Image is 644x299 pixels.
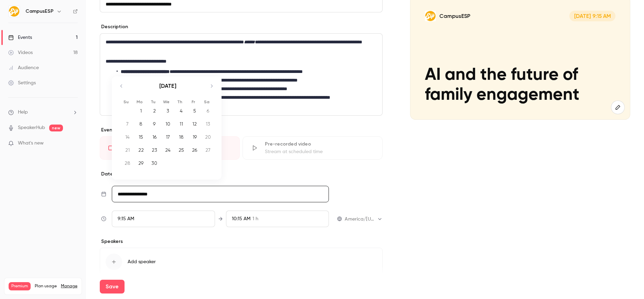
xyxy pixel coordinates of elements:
div: Pre-recorded videoStream at scheduled time [243,136,383,160]
div: 4 [176,106,186,116]
div: 20 [203,132,213,142]
span: 1 h [253,215,258,223]
div: 5 [189,106,200,116]
div: 19 [189,132,200,142]
td: Friday, September 12, 2025 [188,117,201,130]
div: Pre-recorded video [265,141,374,148]
div: Settings [8,79,36,86]
div: 11 [176,119,186,129]
small: Su [124,99,129,104]
td: Sunday, September 14, 2025 [121,130,134,143]
div: 14 [122,132,133,142]
div: 6 [203,106,213,116]
div: 24 [162,145,173,155]
div: editor [100,34,382,115]
div: To [226,211,329,227]
section: description [100,33,383,116]
div: 17 [162,132,173,142]
td: Sunday, September 21, 2025 [121,143,134,157]
div: Calendar [112,76,221,177]
div: 18 [176,132,186,142]
h6: CampusESP [25,8,54,15]
div: 30 [149,158,160,168]
label: Description [100,23,128,30]
div: LiveGo live at scheduled time [100,136,240,160]
td: Wednesday, September 17, 2025 [161,130,174,143]
div: 22 [136,145,146,155]
div: 23 [149,145,160,155]
td: Thursday, September 4, 2025 [174,104,188,117]
span: [DATE] 9:15 AM [569,11,615,22]
div: 25 [176,145,186,155]
td: Tuesday, September 23, 2025 [148,143,161,157]
td: Saturday, September 20, 2025 [201,130,215,143]
small: Tu [151,99,155,104]
div: 3 [162,106,173,116]
span: new [49,125,63,131]
td: Tuesday, September 2, 2025 [148,104,161,117]
div: America/[US_STATE] [345,216,383,223]
div: 12 [189,119,200,129]
div: 8 [136,119,146,129]
td: Tuesday, September 16, 2025 [148,130,161,143]
div: Events [8,34,32,41]
td: Saturday, September 6, 2025 [201,104,215,117]
small: Sa [204,99,210,104]
span: 9:15 AM [118,216,134,221]
td: Wednesday, September 10, 2025 [161,117,174,130]
li: help-dropdown-opener [8,109,78,116]
td: Tuesday, September 30, 2025 [148,157,161,170]
td: Saturday, September 27, 2025 [201,143,215,157]
div: Audience [8,64,39,71]
img: CampusESP [9,6,20,17]
td: Friday, September 26, 2025 [188,143,201,157]
div: 15 [136,132,146,142]
span: Help [18,109,28,116]
td: Monday, September 15, 2025 [134,130,148,143]
div: 1 [136,106,146,116]
small: Fr [192,99,195,104]
td: Thursday, September 11, 2025 [174,117,188,130]
td: Monday, September 8, 2025 [134,117,148,130]
div: Stream at scheduled time [265,148,374,155]
small: We [163,99,170,104]
div: 9 [149,119,160,129]
div: 10 [162,119,173,129]
div: Videos [8,49,33,56]
button: Add speaker [100,248,383,276]
img: AI and the future of family engagement [425,11,436,22]
td: Thursday, September 18, 2025 [174,130,188,143]
div: 28 [122,158,133,168]
div: 27 [203,145,213,155]
td: Monday, September 22, 2025 [134,143,148,157]
td: Sunday, September 28, 2025 [121,157,134,170]
small: Mo [137,99,143,104]
div: 21 [122,145,133,155]
td: Wednesday, September 3, 2025 [161,104,174,117]
p: Date and time [100,171,383,178]
td: Friday, September 19, 2025 [188,130,201,143]
p: Speakers [100,238,383,245]
span: Plan usage [35,284,57,289]
td: Monday, September 1, 2025 [134,104,148,117]
span: Premium [9,282,31,290]
small: Th [177,99,182,104]
input: Tue, Feb 17, 2026 [112,186,329,202]
p: CampusESP [439,12,470,20]
strong: [DATE] [159,83,176,89]
td: Wednesday, September 24, 2025 [161,143,174,157]
div: 2 [149,106,160,116]
div: 13 [203,119,213,129]
td: Tuesday, September 9, 2025 [148,117,161,130]
div: 7 [122,119,133,129]
div: 26 [189,145,200,155]
td: Saturday, September 13, 2025 [201,117,215,130]
button: Save [100,280,125,293]
td: Sunday, September 7, 2025 [121,117,134,130]
div: 29 [136,158,146,168]
div: From [112,211,215,227]
span: 10:15 AM [232,216,250,221]
td: Friday, September 5, 2025 [188,104,201,117]
a: SpeakerHub [18,124,45,131]
p: AI and the future of family engagement [425,65,615,105]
